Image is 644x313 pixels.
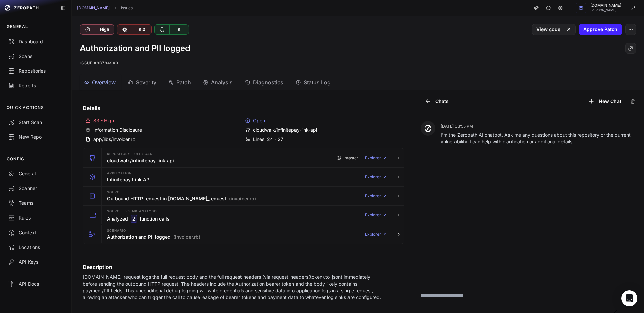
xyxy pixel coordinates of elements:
a: View code [532,24,576,35]
span: Source [107,191,122,194]
div: Scanner [8,185,63,192]
div: app/libs/invoicer.rb [85,136,242,143]
div: General [8,170,63,177]
h3: cloudwalk/infinitepay-link-api [107,157,174,164]
div: 9.2 [132,25,151,34]
span: Patch [176,78,191,86]
p: CONFIG [7,156,24,162]
div: Lines: 24 - 27 [245,136,401,143]
a: [DOMAIN_NAME] [77,5,110,11]
button: Approve Patch [579,24,622,35]
a: Explorer [365,208,388,222]
div: Teams [8,200,63,206]
button: Application Infinitepay Link API Explorer [83,168,404,186]
h1: Authorization and PII logged [80,43,190,54]
button: Chats [421,96,453,107]
div: Open [245,117,401,124]
span: [PERSON_NAME] [590,9,621,12]
span: -> [123,208,127,213]
div: API Docs [8,280,63,287]
a: Explorer [365,189,388,203]
a: Explorer [365,151,388,165]
code: 2 [131,215,137,223]
svg: chevron right, [113,6,118,10]
span: [DOMAIN_NAME] [590,4,621,7]
p: GENERAL [7,24,28,29]
div: Information Disclosure [85,127,242,133]
div: Context [8,229,63,236]
a: ZEROPATH [3,3,55,13]
span: Scenario [107,229,126,232]
div: cloudwalk/infinitepay-link-api [245,127,401,133]
h3: Infinitepay Link API [107,176,151,183]
button: Source -> Sink Analysis Analyzed 2 function calls Explorer [83,206,404,225]
span: Repository Full scan [107,152,152,156]
div: Scans [8,53,63,60]
h4: Details [83,104,404,112]
h3: Authorization and PII logged [107,234,200,240]
div: 9 [169,25,189,34]
button: Scenario Authorization and PII logged (invoicer.rb) Explorer [83,225,404,244]
span: Application [107,172,132,175]
span: ZEROPATH [14,5,39,11]
div: Reports [8,82,63,89]
button: Source Outbound HTTP request in [DOMAIN_NAME]_request (invoicer.rb) Explorer [83,187,404,205]
a: Issues [121,5,133,11]
a: Explorer [365,228,388,241]
span: (invoicer.rb) [173,234,200,240]
button: Repository Full scan cloudwalk/infinitepay-link-api master Explorer [83,148,404,167]
div: Locations [8,244,63,251]
span: Status Log [304,78,331,86]
div: API Keys [8,259,63,265]
span: Analysis [211,78,233,86]
div: Start Scan [8,119,63,126]
span: Diagnostics [253,78,283,86]
span: Severity [136,78,156,86]
nav: breadcrumb [77,5,133,11]
div: 83 - High [85,117,242,124]
span: master [345,155,358,161]
div: Rules [8,214,63,221]
p: I'm the Zeropath AI chatbot. Ask me any questions about this repository or the current vulnerabil... [441,132,639,145]
span: Source Sink Analysis [107,208,157,214]
h3: Outbound HTTP request in [DOMAIN_NAME]_request [107,195,256,202]
span: Overview [92,78,116,86]
span: (invoicer.rb) [229,195,256,202]
a: Explorer [365,170,388,184]
h4: Description [83,263,404,271]
div: New Repo [8,134,63,140]
p: Issue #8b7849a9 [80,59,636,67]
div: Repositories [8,68,63,74]
button: New Chat [584,96,625,107]
img: Zeropath AI [425,125,431,132]
p: [DOMAIN_NAME]_request logs the full request body and the full request headers (via request_header... [83,274,383,301]
div: High [95,25,114,34]
div: Dashboard [8,38,63,45]
p: [DATE] 03:55 PM [441,124,639,129]
h3: Analyzed function calls [107,215,170,223]
p: QUICK ACTIONS [7,105,44,110]
div: Open Intercom Messenger [621,290,637,306]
